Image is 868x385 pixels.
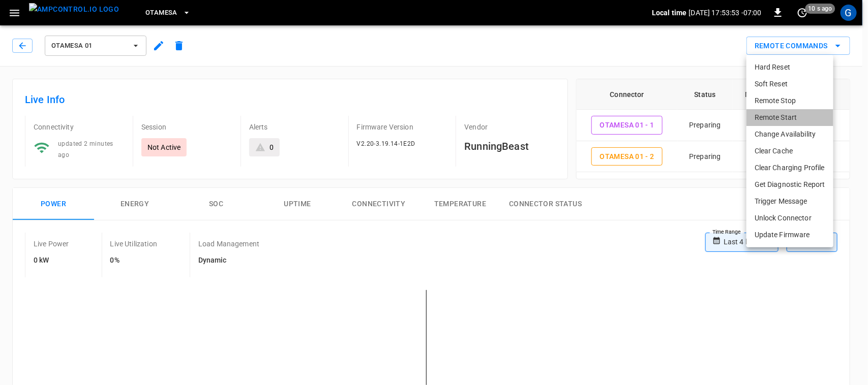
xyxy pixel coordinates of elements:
li: Clear Charging Profile [746,159,833,176]
li: Soft Reset [746,76,833,92]
li: Get Diagnostic Report [746,176,833,193]
li: Change Availability [746,126,833,143]
li: Update Firmware [746,227,833,243]
li: Clear Cache [746,143,833,159]
li: Hard Reset [746,59,833,76]
li: Remote Stop [746,92,833,109]
li: Trigger Message [746,193,833,210]
li: Unlock Connector [746,210,833,227]
li: Remote Start [746,109,833,126]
